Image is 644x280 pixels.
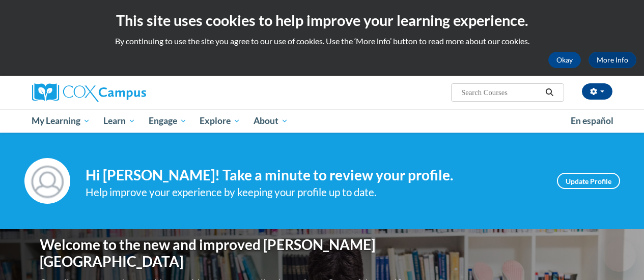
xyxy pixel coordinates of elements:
span: En español [571,115,613,126]
span: About [254,115,288,127]
a: Cox Campus [32,83,215,102]
a: Explore [193,109,247,133]
a: Engage [142,109,193,133]
div: Help improve your experience by keeping your profile up to date. [86,184,542,201]
span: My Learning [32,115,90,127]
p: By continuing to use the site you agree to our use of cookies. Use the ‘More info’ button to read... [8,36,636,47]
img: Cox Campus [32,83,146,102]
a: Learn [97,109,142,133]
button: Account Settings [582,83,612,100]
a: En español [564,110,620,132]
a: About [247,109,295,133]
span: Learn [103,115,135,127]
input: Search Courses [460,86,542,99]
h4: Hi [PERSON_NAME]! Take a minute to review your profile. [86,167,542,184]
a: More Info [589,52,636,68]
span: Engage [149,115,187,127]
button: Search [542,86,557,99]
span: Explore [200,115,240,127]
button: Okay [548,52,581,68]
a: My Learning [25,109,97,133]
h1: Welcome to the new and improved [PERSON_NAME][GEOGRAPHIC_DATA] [40,236,409,270]
a: Update Profile [557,173,620,189]
h2: This site uses cookies to help improve your learning experience. [8,10,636,30]
div: Main menu [24,109,620,133]
iframe: Button to launch messaging window [603,239,636,272]
img: Profile Image [24,158,70,204]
